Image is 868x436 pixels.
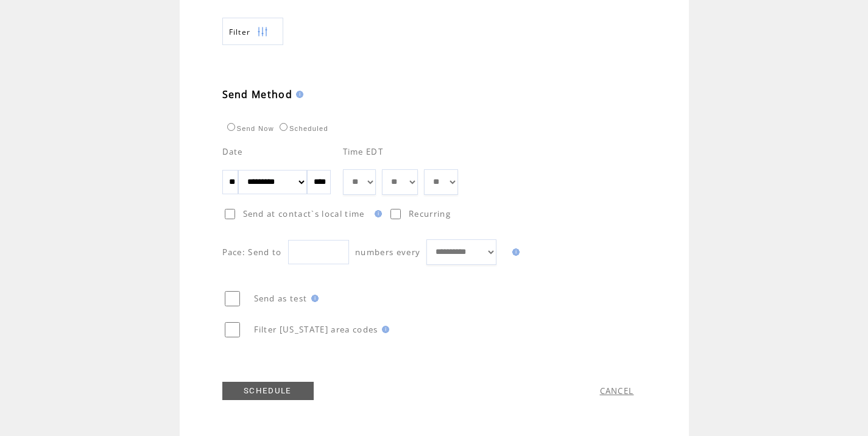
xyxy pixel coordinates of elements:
span: Send as test [254,293,308,304]
label: Send Now [224,125,274,132]
label: Scheduled [277,125,328,132]
span: Send Method [222,88,293,101]
span: Date [222,146,243,157]
span: Show filters [229,27,251,37]
a: Filter [222,18,283,45]
img: help.gif [371,210,382,217]
input: Send Now [227,123,235,131]
a: CANCEL [600,385,634,396]
img: help.gif [308,295,319,302]
span: Recurring [409,208,451,219]
span: Pace: Send to [222,247,282,258]
span: numbers every [355,247,420,258]
input: Scheduled [280,123,288,131]
span: Filter [US_STATE] area codes [254,324,378,335]
span: Send at contact`s local time [243,208,365,219]
a: SCHEDULE [222,382,314,400]
span: Time EDT [343,146,384,157]
img: filters.png [257,18,268,46]
img: help.gif [509,248,520,256]
img: help.gif [378,326,389,333]
img: help.gif [292,91,303,98]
